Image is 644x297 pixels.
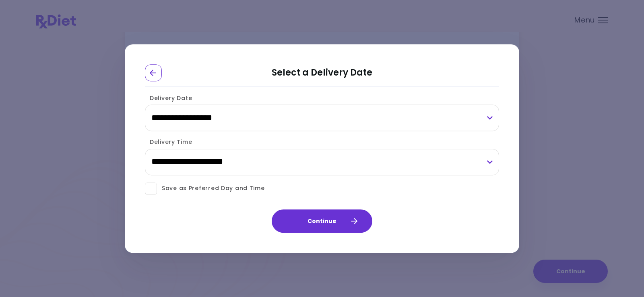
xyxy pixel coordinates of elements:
[145,138,192,146] label: Delivery Time
[145,64,499,86] h2: Select a Delivery Date
[157,184,265,194] span: Save as Preferred Day and Time
[145,64,162,81] div: Go Back
[145,94,192,102] label: Delivery Date
[272,209,372,233] button: Continue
